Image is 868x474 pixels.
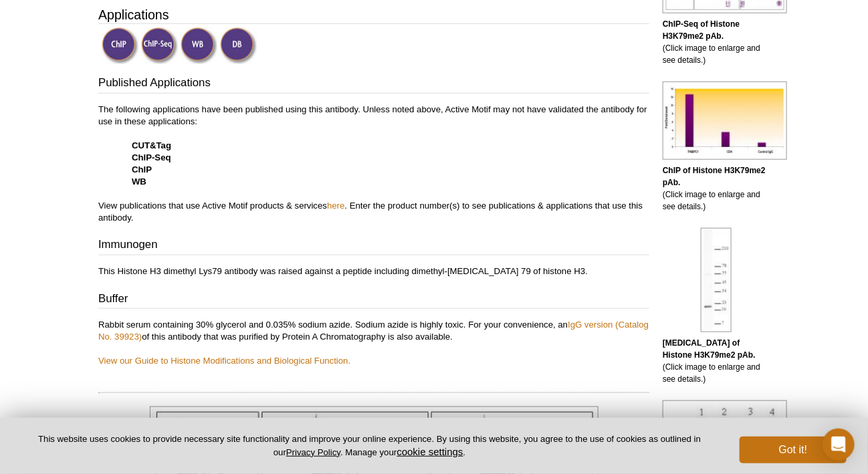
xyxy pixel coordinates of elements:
img: Histone H3K79me2 antibody (pAb) tested by dot blot analysis. [663,400,787,473]
p: Rabbit serum containing 30% glycerol and 0.035% sodium azide. Sodium azide is highly toxic. For y... [98,319,649,367]
p: (Click image to enlarge and see details.) [663,164,770,213]
p: (Click image to enlarge and see details.) [663,337,770,385]
button: Got it! [740,437,847,463]
p: The following applications have been published using this antibody. Unless noted above, Active Mo... [98,104,649,224]
b: [MEDICAL_DATA] of Histone H3K79me2 pAb. [663,338,756,360]
p: This website uses cookies to provide necessary site functionality and improve your online experie... [21,433,718,459]
strong: ChIP-Seq [132,152,171,162]
h3: Published Applications [98,75,649,94]
img: Histone H3K79me2 antibody (pAb) tested by ChIP. [663,82,787,160]
a: View our Guide to Histone Modifications and Biological Function. [98,356,350,366]
h3: Applications [98,5,649,25]
img: Histone H3K79me2 antibody (pAb) tested by Western blot. [701,228,732,332]
h3: Buffer [98,291,649,310]
button: cookie settings [397,446,463,457]
div: Open Intercom Messenger [823,429,855,461]
b: ChIP-Seq of Histone H3K79me2 pAb. [663,19,740,41]
strong: WB [132,176,146,187]
a: Privacy Policy [286,447,340,457]
img: Western Blot Validated [181,27,217,64]
h3: Immunogen [98,237,649,255]
p: This Histone H3 dimethyl Lys79 antibody was raised against a peptide including dimethyl-[MEDICAL_... [98,265,649,277]
img: ChIP Validated [102,27,138,64]
img: ChIP-Seq Validated [141,27,178,64]
strong: ChIP [132,164,152,174]
a: here [327,201,344,211]
p: (Click image to enlarge and see details.) [663,18,770,66]
img: Dot Blot Validated [220,27,257,64]
b: ChIP of Histone H3K79me2 pAb. [663,166,766,187]
strong: CUT&Tag [132,140,171,150]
